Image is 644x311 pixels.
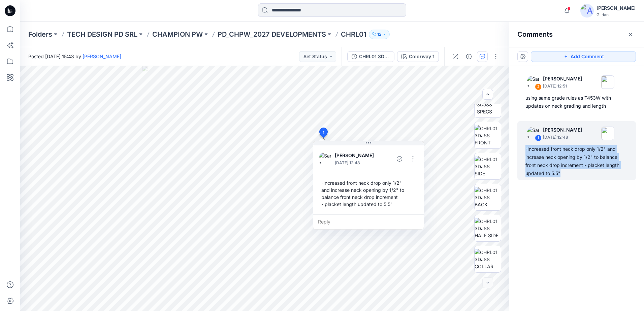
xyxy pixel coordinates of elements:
[597,12,636,17] div: Gildan
[543,83,582,90] p: [DATE] 12:51
[335,160,379,166] p: [DATE] 12:48
[152,30,203,39] a: CHAMPION PW
[580,4,594,18] img: avatar
[525,145,628,177] div: -Increased front neck drop only 1/2" and increase neck opening by 1/2" to balance front neck drop...
[531,51,636,62] button: Add Comment
[319,177,418,210] div: -Increased front neck drop only 1/2" and increase neck opening by 1/2" to balance front neck drop...
[477,94,501,115] img: CHRL01 3DJSS SPECS
[369,30,390,39] button: 12
[543,126,582,134] p: [PERSON_NAME]
[377,31,381,38] p: 12
[397,51,439,62] button: Colorway 1
[28,53,121,60] span: Posted [DATE] 15:43 by
[319,152,332,166] img: Sara Hernandez
[475,249,501,270] img: CHRL01 3DJSS COLLAR
[517,30,553,38] h2: Comments
[28,30,52,39] a: Folders
[409,53,434,60] div: Colorway 1
[543,134,582,141] p: [DATE] 12:48
[475,125,501,146] img: CHRL01 3DJSS FRONT
[313,214,424,229] div: Reply
[323,130,324,136] span: 1
[527,75,540,89] img: Sara Hernandez
[525,94,628,110] div: using same grade rules as T453W with updates on neck grading and length
[359,53,390,60] div: CHRL01 3DJSS
[597,4,636,12] div: [PERSON_NAME]
[218,30,326,39] a: PD_CHPW_2027 DEVELOPMENTS
[67,30,137,39] a: TECH DESIGN PD SRL
[535,83,542,90] div: 2
[83,54,121,59] a: [PERSON_NAME]
[543,75,582,83] p: [PERSON_NAME]
[335,151,379,160] p: [PERSON_NAME]
[535,135,542,141] div: 1
[463,51,474,62] button: Details
[475,156,501,177] img: CHRL01 3DJSS SIDE
[347,51,394,62] button: CHRL01 3DJSS
[475,218,501,239] img: CHRL01 3DJSS HALF SIDE
[527,127,540,140] img: Sara Hernandez
[341,30,366,39] p: CHRL01
[475,187,501,208] img: CHRL01 3DJSS BACK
